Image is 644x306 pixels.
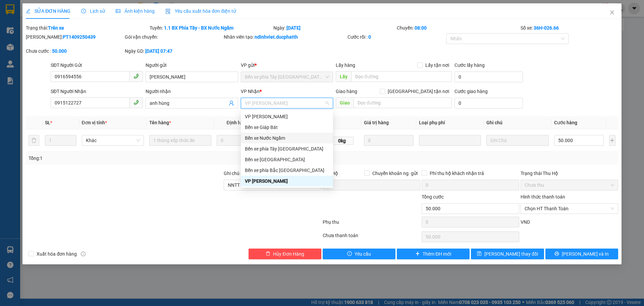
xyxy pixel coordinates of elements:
button: deleteHủy Đơn Hàng [249,249,321,259]
span: user-add [229,100,234,106]
span: printer [554,251,559,257]
span: close [609,10,615,15]
div: Tuyến: [149,24,273,32]
b: 08:00 [415,25,427,31]
img: icon [165,9,171,14]
span: picture [116,9,120,13]
span: Thêm ĐH mới [423,250,451,258]
span: Cước hàng [554,120,577,125]
span: Lấy [336,71,351,82]
span: Giao [336,97,354,108]
span: [GEOGRAPHIC_DATA] tận nơi [385,88,452,95]
span: 0kg [330,137,353,145]
input: Dọc đường [354,97,452,108]
div: VP [PERSON_NAME] [245,177,329,185]
div: Bến xe [GEOGRAPHIC_DATA] [245,156,329,163]
span: Phí thu hộ khách nhận trả [427,170,487,177]
label: Cước lấy hàng [454,62,485,68]
div: VP Hoằng Kim [241,111,333,122]
button: exclamation-circleYêu cầu [323,249,395,259]
span: VND [521,219,530,225]
b: [DATE] 07:47 [145,48,172,54]
span: Đơn vị tính [82,120,107,125]
div: Ngày GD: [125,47,222,55]
b: 1.1 BX Phía Tây - BX Nước Ngầm [164,25,233,31]
div: Nhân viên tạo: [224,33,346,41]
span: info-circle [81,252,86,256]
div: Chưa thanh toán [322,232,421,244]
div: Bến xe phía Tây Thanh Hóa [241,143,333,154]
span: edit [26,9,31,13]
div: Phụ thu [322,218,421,230]
div: Tổng: 1 [29,155,249,162]
div: Người nhận [146,88,238,95]
button: Close [603,3,622,22]
div: VP [PERSON_NAME] [245,113,329,120]
span: save [477,251,482,257]
span: Chuyển khoản ng. gửi [370,170,420,177]
span: Lấy hàng [336,62,355,68]
input: Cước giao hàng [454,98,523,108]
div: Chưa cước : [26,47,123,55]
b: ndinhviet.ducphatth [255,34,298,40]
div: SĐT Người Nhận [51,88,143,95]
button: save[PERSON_NAME] thay đổi [471,249,544,259]
span: clock-circle [81,9,86,13]
div: Bến xe Giáp Bát [241,122,333,133]
input: Cước lấy hàng [454,72,523,82]
span: exclamation-circle [347,251,352,257]
span: Hủy Đơn Hàng [273,250,304,258]
span: VP Ngọc Hồi [245,98,329,108]
div: Bến xe Nước Ngầm [245,134,329,142]
span: Yêu cầu [355,250,371,258]
label: Ghi chú đơn hàng [224,171,261,176]
span: Lịch sử [81,8,105,14]
div: Số xe: [520,24,619,32]
span: Giao hàng [336,89,357,94]
span: VP Nhận [241,89,260,94]
span: plus [415,251,420,257]
button: plusThêm ĐH mới [397,249,470,259]
span: delete [266,251,270,257]
input: Ghi chú đơn hàng [224,180,321,190]
div: SĐT Người Gửi [51,61,143,69]
div: Người gửi [146,61,238,69]
span: [PERSON_NAME] và In [562,250,609,258]
input: VD: Bàn, Ghế [149,135,211,146]
div: Bến xe Giáp Bát [245,124,329,131]
div: Bến xe phía Bắc [GEOGRAPHIC_DATA] [245,167,329,174]
label: Cước giao hàng [454,89,488,94]
span: Tên hàng [149,120,171,125]
span: SL [45,120,50,125]
label: Hình thức thanh toán [521,194,565,200]
div: Trạng thái Thu Hộ [521,170,618,177]
div: Bến xe Hoằng Hóa [241,154,333,165]
span: Ảnh kiện hàng [116,8,155,14]
th: Loại phụ phí [416,116,484,129]
span: Khác [86,135,140,145]
input: 0 [364,135,414,146]
div: VP Ngọc Hồi [241,176,333,186]
button: printer[PERSON_NAME] và In [545,249,618,259]
div: VP gửi [241,61,333,69]
b: Trên xe [48,25,64,31]
div: Bến xe phía Tây [GEOGRAPHIC_DATA] [245,145,329,152]
div: Ngày: [273,24,396,32]
span: Định lượng [226,120,250,125]
span: Chọn HT Thanh Toán [525,204,614,214]
span: phone [133,100,139,105]
span: Tổng cước [422,194,444,200]
span: phone [133,74,139,79]
span: Bến xe phía Tây Thanh Hóa [245,72,329,82]
input: Dọc đường [351,71,452,82]
b: 36H-026.66 [534,25,559,31]
span: Chưa thu [525,180,614,190]
div: Gói vận chuyển: [125,33,222,41]
span: Yêu cầu xuất hóa đơn điện tử [165,8,236,14]
div: Bến xe phía Bắc Thanh Hóa [241,165,333,176]
div: Trạng thái: [25,24,149,32]
span: [PERSON_NAME] thay đổi [484,250,538,258]
input: Ghi Chú [486,135,548,146]
div: Cước rồi : [347,33,445,41]
button: delete [29,135,39,146]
